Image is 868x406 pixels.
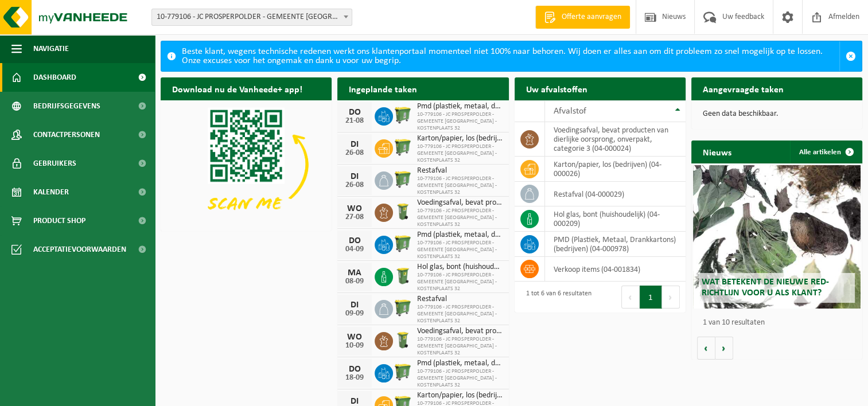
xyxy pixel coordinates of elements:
span: 10-779106 - JC PROSPERPOLDER - GEMEENTE [GEOGRAPHIC_DATA] - KOSTENPLAATS 32 [417,143,503,164]
button: Previous [621,286,640,309]
p: 1 van 10 resultaten [703,319,857,327]
div: DI [343,300,366,310]
div: WO [343,204,366,213]
div: 26-08 [343,181,366,189]
span: Navigatie [33,34,69,63]
span: Bedrijfsgegevens [33,92,100,120]
div: MA [343,268,366,278]
img: WB-0770-HPE-GN-51 [393,362,412,382]
span: Contactpersonen [33,120,100,149]
span: Restafval [417,295,503,304]
h2: Aangevraagde taken [691,77,795,100]
h2: Uw afvalstoffen [515,77,599,100]
div: 27-08 [343,213,366,221]
img: WB-0140-HPE-GN-50 [393,202,412,221]
span: Restafval [417,166,503,175]
span: Karton/papier, los (bedrijven) [417,391,503,400]
div: Beste klant, wegens technische redenen werkt ons klantenportaal momenteel niet 100% naar behoren.... [182,41,839,71]
div: 10-09 [343,342,366,350]
span: 10-779106 - JC PROSPERPOLDER - GEMEENTE [GEOGRAPHIC_DATA] - KOSTENPLAATS 32 [417,304,503,325]
div: 09-09 [343,310,366,318]
span: Wat betekent de nieuwe RED-richtlijn voor u als klant? [702,278,829,298]
p: Geen data beschikbaar. [703,110,851,118]
span: 10-779106 - JC PROSPERPOLDER - GEMEENTE [GEOGRAPHIC_DATA] - KOSTENPLAATS 32 [417,336,503,357]
button: Vorige [697,337,715,360]
td: karton/papier, los (bedrijven) (04-000026) [545,157,686,182]
div: 04-09 [343,245,366,253]
img: Download de VHEPlus App [161,100,332,229]
div: 08-09 [343,278,366,286]
span: Dashboard [33,63,76,92]
td: voedingsafval, bevat producten van dierlijke oorsprong, onverpakt, categorie 3 (04-000024) [545,122,686,157]
span: Pmd (plastiek, metaal, drankkartons) (bedrijven) [417,359,503,368]
span: Offerte aanvragen [559,11,624,23]
div: DI [343,397,366,406]
span: 10-779106 - JC PROSPERPOLDER - GEMEENTE BEVEREN - KOSTENPLAATS 32 - KIELDRECHT [152,9,352,25]
span: 10-779106 - JC PROSPERPOLDER - GEMEENTE [GEOGRAPHIC_DATA] - KOSTENPLAATS 32 [417,208,503,228]
a: Alle artikelen [790,140,861,163]
div: 26-08 [343,149,366,157]
span: 10-779106 - JC PROSPERPOLDER - GEMEENTE [GEOGRAPHIC_DATA] - KOSTENPLAATS 32 [417,272,503,292]
div: 21-08 [343,117,366,125]
img: WB-0770-HPE-GN-51 [393,234,412,253]
td: restafval (04-000029) [545,182,686,206]
img: WB-0140-HPE-GN-50 [393,330,412,350]
img: WB-0770-HPE-GN-51 [393,138,412,157]
button: 1 [640,286,662,309]
div: 18-09 [343,374,366,382]
span: Pmd (plastiek, metaal, drankkartons) (bedrijven) [417,102,503,111]
span: Hol glas, bont (huishoudelijk) [417,263,503,272]
h2: Ingeplande taken [337,77,429,100]
span: 10-779106 - JC PROSPERPOLDER - GEMEENTE [GEOGRAPHIC_DATA] - KOSTENPLAATS 32 [417,368,503,389]
img: WB-0770-HPE-GN-51 [393,106,412,125]
span: Gebruikers [33,149,76,178]
a: Offerte aanvragen [535,6,630,29]
img: WB-0770-HPE-GN-51 [393,298,412,318]
div: DO [343,108,366,117]
span: Karton/papier, los (bedrijven) [417,134,503,143]
span: Acceptatievoorwaarden [33,235,126,264]
span: Voedingsafval, bevat producten van dierlijke oorsprong, onverpakt, categorie 3 [417,327,503,336]
button: Next [662,286,680,309]
span: 10-779106 - JC PROSPERPOLDER - GEMEENTE [GEOGRAPHIC_DATA] - KOSTENPLAATS 32 [417,175,503,196]
td: verkoop items (04-001834) [545,257,686,282]
td: hol glas, bont (huishoudelijk) (04-000209) [545,206,686,232]
div: DI [343,140,366,149]
div: WO [343,333,366,342]
div: DO [343,236,366,245]
div: DI [343,172,366,181]
span: 10-779106 - JC PROSPERPOLDER - GEMEENTE BEVEREN - KOSTENPLAATS 32 - KIELDRECHT [151,9,352,26]
a: Wat betekent de nieuwe RED-richtlijn voor u als klant? [693,165,861,309]
span: Product Shop [33,206,85,235]
h2: Nieuws [691,140,743,163]
span: 10-779106 - JC PROSPERPOLDER - GEMEENTE [GEOGRAPHIC_DATA] - KOSTENPLAATS 32 [417,240,503,260]
span: Voedingsafval, bevat producten van dierlijke oorsprong, onverpakt, categorie 3 [417,198,503,208]
div: DO [343,365,366,374]
td: PMD (Plastiek, Metaal, Drankkartons) (bedrijven) (04-000978) [545,232,686,257]
img: WB-0770-HPE-GN-51 [393,170,412,189]
div: 1 tot 6 van 6 resultaten [520,284,591,310]
span: Afvalstof [554,107,586,116]
img: WB-0240-HPE-GN-50 [393,266,412,286]
button: Volgende [715,337,733,360]
span: Kalender [33,178,69,206]
span: 10-779106 - JC PROSPERPOLDER - GEMEENTE [GEOGRAPHIC_DATA] - KOSTENPLAATS 32 [417,111,503,132]
h2: Download nu de Vanheede+ app! [161,77,314,100]
span: Pmd (plastiek, metaal, drankkartons) (bedrijven) [417,231,503,240]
